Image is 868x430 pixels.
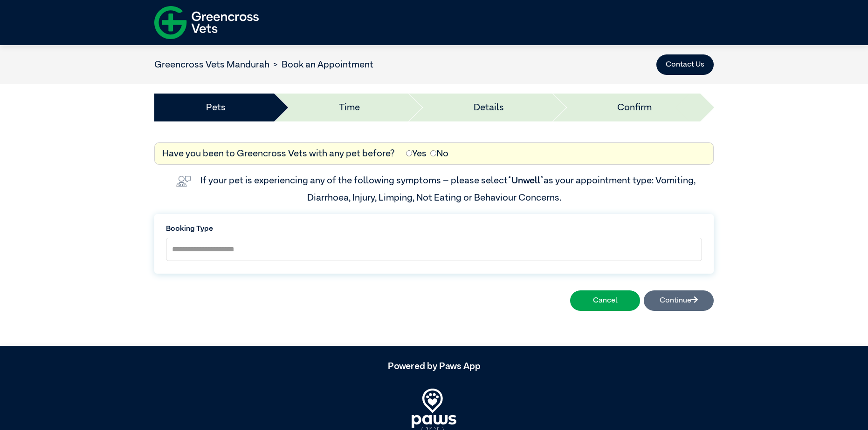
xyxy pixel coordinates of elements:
[166,223,702,235] label: Booking Type
[508,176,544,185] span: “Unwell”
[154,60,269,69] a: Greencross Vets Mandurah
[406,150,412,156] input: Yes
[406,147,427,161] label: Yes
[656,54,714,75] button: Contact Us
[172,172,195,191] img: vet
[206,101,226,114] a: Pets
[200,176,697,202] label: If your pet is experiencing any of the following symptoms – please select as your appointment typ...
[154,58,373,72] nav: breadcrumb
[430,147,448,161] label: No
[154,2,259,43] img: f-logo
[570,290,640,311] button: Cancel
[430,150,436,156] input: No
[162,147,395,161] label: Have you been to Greencross Vets with any pet before?
[269,58,373,72] li: Book an Appointment
[154,361,714,372] h5: Powered by Paws App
